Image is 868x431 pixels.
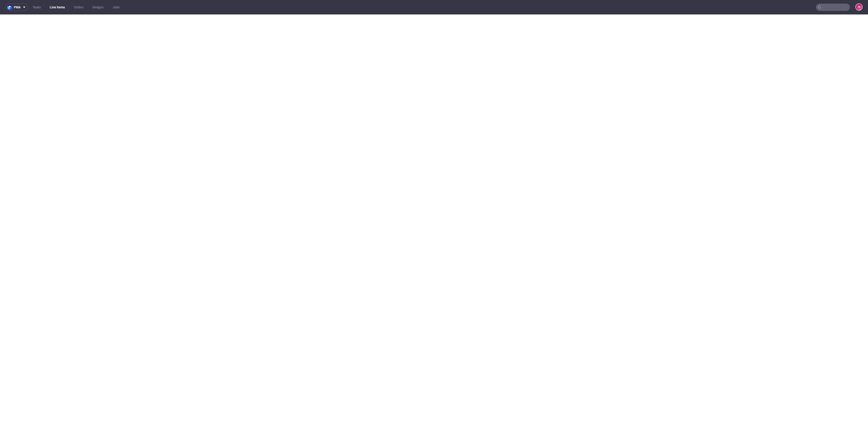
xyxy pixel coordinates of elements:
span: pma [14,6,21,9]
button: pma [5,4,28,11]
a: Designs [90,4,106,11]
a: Orders [71,4,86,11]
figcaption: TK [856,4,862,10]
a: Line Items [47,4,68,11]
a: Tasks [30,4,43,11]
a: Jobs [110,4,122,11]
img: logo [7,5,14,10]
